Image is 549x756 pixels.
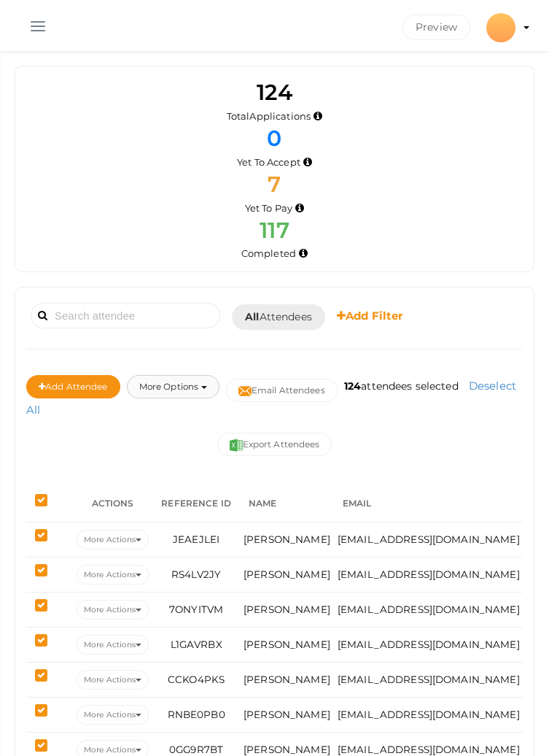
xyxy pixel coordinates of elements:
span: [EMAIL_ADDRESS][DOMAIN_NAME] [338,709,520,720]
span: REFERENCE ID [161,498,231,509]
span: 7ONYITVM [169,603,223,615]
button: Email Attendees [226,379,338,402]
span: [PERSON_NAME] [244,603,330,615]
span: [PERSON_NAME] [244,674,330,685]
span: [EMAIL_ADDRESS][DOMAIN_NAME] [338,744,520,755]
span: [EMAIL_ADDRESS][DOMAIN_NAME] [338,639,520,650]
i: Total number of applications [314,112,322,120]
b: All [245,310,259,323]
span: Attendees [245,309,312,325]
span: RS4LV2JY [171,568,221,580]
span: [PERSON_NAME] [244,639,330,650]
span: 0GG9R7BT [169,744,223,755]
span: [PERSON_NAME] [244,568,330,580]
button: More Actions [77,600,149,620]
span: Total [227,110,311,122]
span: Yet To Pay [245,202,292,214]
span: Completed [241,247,296,259]
img: excel.svg [230,439,243,452]
th: NAME [240,486,334,522]
button: More Actions [77,565,149,585]
span: Yet To Accept [237,156,300,168]
button: More Actions [77,635,149,655]
span: JEAEJLEI [173,533,219,545]
span: [PERSON_NAME] [244,744,330,755]
span: [EMAIL_ADDRESS][DOMAIN_NAME] [338,603,520,615]
span: RNBE0PB0 [168,709,225,720]
button: More Actions [77,530,149,549]
span: 7 [268,171,281,198]
span: [EMAIL_ADDRESS][DOMAIN_NAME] [338,533,520,545]
span: 0 [267,125,281,152]
i: Accepted and completed payment succesfully [299,250,308,258]
span: [EMAIL_ADDRESS][DOMAIN_NAME] [338,568,520,580]
img: mail-filled.svg [238,385,252,398]
span: [EMAIL_ADDRESS][DOMAIN_NAME] [338,674,520,685]
span: [PERSON_NAME] [244,533,330,545]
button: More Actions [77,705,149,725]
button: Add Attendee [26,375,120,398]
b: 124 [344,379,361,393]
b: Add Filter [337,309,403,323]
th: ACTIONS [73,486,152,522]
span: CCKO4PKS [168,674,225,685]
button: More Actions [77,670,149,690]
button: More Options [127,375,219,398]
label: attendees selected [340,379,462,393]
span: 124 [257,79,292,106]
span: [PERSON_NAME] [244,709,330,720]
span: 117 [260,217,289,244]
span: L1GAVRBX [171,639,222,650]
span: Applications [249,110,311,122]
button: Preview [402,15,470,40]
i: Yet to be accepted by organizer [303,158,312,166]
i: Accepted by organizer and yet to make payment [295,204,304,212]
button: Export Attendees [217,433,332,456]
input: Search attendee [31,303,220,328]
